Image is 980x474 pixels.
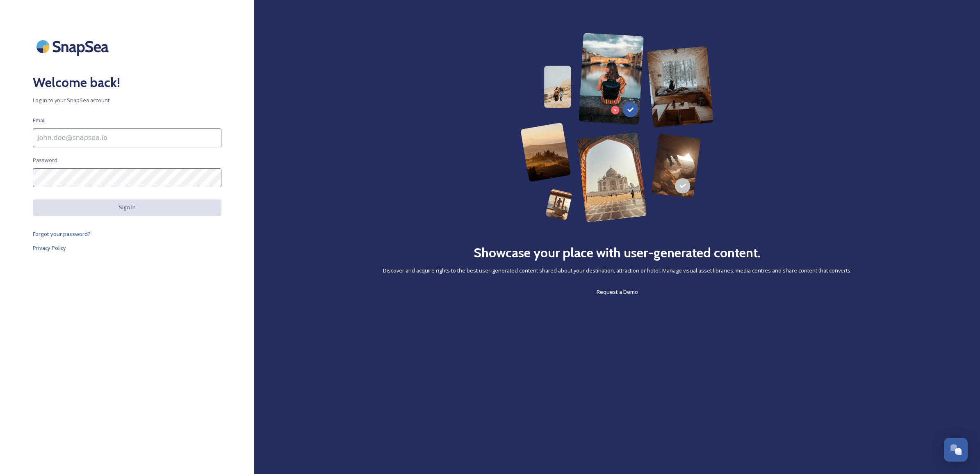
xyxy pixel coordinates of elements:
a: Forgot your password? [33,229,221,239]
a: Privacy Policy [33,243,221,253]
span: Email [33,117,46,124]
img: SnapSea Logo [33,33,115,60]
span: Forgot your password? [33,230,91,238]
span: Request a Demo [597,288,638,295]
span: Discover and acquire rights to the best user-generated content shared about your destination, att... [383,267,852,275]
span: Log in to your SnapSea account [33,96,221,104]
button: Open Chat [944,438,968,462]
a: Request a Demo [597,287,638,297]
button: Sign in [33,199,221,215]
span: Privacy Policy [33,244,66,252]
img: 63b42ca75bacad526042e722_Group%20154-p-800.png [520,33,713,222]
h2: Welcome back! [33,73,221,92]
input: john.doe@snapsea.io [33,128,221,147]
span: Password [33,156,57,164]
h2: Showcase your place with user-generated content. [474,243,761,263]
